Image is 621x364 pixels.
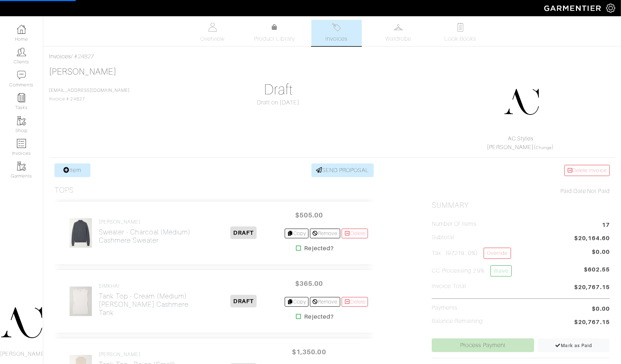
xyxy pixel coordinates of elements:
span: $0.00 [592,248,610,256]
img: garmentier-logo-header-white-b43fb05a5012e4ada735d5af1a66efaba907eab6374d6393d1fbf88cb4ef424d.png [541,2,606,14]
img: DupYt8CPKc6sZyAt3svX5Z74.png [504,84,540,120]
div: Not Paid [432,187,610,196]
strong: Rejected? [305,244,334,253]
a: Copy [285,229,309,238]
img: clients-icon-6bae9207a08558b7cb47a8932f037763ab4055f8c8b6bfacd5dc20c3e0201464.png [17,48,26,57]
a: Mark as Paid [538,338,610,352]
span: $602.55 [584,265,610,279]
span: Overview [200,35,225,43]
span: Wardrobe [385,35,411,43]
span: Look Books [444,35,476,43]
a: Override [484,248,511,259]
h5: Invoice Total [432,283,466,290]
a: Waive [491,265,511,277]
a: Wardrobe [373,20,424,46]
h5: Number of Items [432,221,476,228]
span: $20,164.60 [575,234,610,244]
a: SEND PROPOSAL [311,163,374,177]
img: todo-9ac3debb85659649dc8f770b8b6100bb5dab4b48dedcbae339e5042a72dfd3cc.svg [456,23,465,32]
h1: Draft [189,81,367,98]
span: $365.00 [288,276,331,291]
img: orders-27d20c2124de7fd6de4e0e44c1d41de31381a507db9b33961299e4e07d508b8c.svg [332,23,341,32]
h2: Sweater - Charcoal (medium) Cashmere sweater [99,228,191,244]
span: Mark as Paid [555,343,593,348]
span: Invoices [325,35,347,43]
h5: Payments [432,305,457,311]
span: $20,767.15 [575,318,610,328]
img: orders-icon-0abe47150d42831381b5fb84f609e132dff9fe21cb692f30cb5eec754e2cba89.png [17,139,26,148]
a: Look Books [435,20,486,46]
img: basicinfo-40fd8af6dae0f16599ec9e87c0ef1c0a1fdea2edbe929e3d69a839185d80c458.svg [208,23,217,32]
img: wardrobe-487a4870c1b7c33e795ec22d11cfc2ed9d08956e64fb3008fe2437562e282088.svg [394,23,403,32]
span: Invoice # 24827 [49,88,130,102]
h4: SIMKHAI [99,283,203,289]
img: FkcHyQmDvKrC373o9GBa25M3 [69,286,92,316]
span: $505.00 [288,207,331,223]
h2: Summary [432,201,610,210]
a: Change [536,145,552,150]
h3: Tops [54,186,74,195]
span: DRAFT [230,295,257,307]
span: 17 [602,221,610,230]
img: dashboard-icon-dbcd8f5a0b271acd01030246c82b418ddd0df26cd7fceb0bd07c9910d44c42f6.png [17,25,26,34]
h4: [PERSON_NAME] [99,351,203,358]
h5: CC Processing 2.9% [432,265,511,277]
a: SIMKHAI Tank Top - Cream (medium)[PERSON_NAME] cashmere tank [99,283,203,317]
strong: Rejected? [305,313,334,321]
img: comment-icon-a0a6a9ef722e966f86d9cbdc48e553b5cf19dbc54f86b18d962a5391bc8f6eb6.png [17,71,26,80]
h5: Balance Remaining [432,318,483,325]
span: DRAFT [230,226,257,239]
a: Product Library [249,23,300,43]
h5: Tax (97219 : 0%) [432,248,511,259]
img: oMaoSHjfnyAU4rsKJJPmGkJV [69,218,92,248]
div: ( ) [435,134,607,152]
h2: Tank Top - Cream (medium) [PERSON_NAME] cashmere tank [99,292,203,317]
span: $1,350.00 [288,344,331,360]
h5: Subtotal [432,234,454,241]
a: Delete Invoice [564,165,610,176]
a: AC.Styles [508,135,533,142]
a: Invoices [49,53,71,60]
div: / #24827 [49,52,615,61]
a: [EMAIL_ADDRESS][DOMAIN_NAME] [49,88,130,93]
span: Paid Date: [560,188,587,194]
a: [PERSON_NAME] [49,67,116,76]
a: Item [54,163,90,177]
img: reminder-icon-8004d30b9f0a5d33ae49ab947aed9ed385cf756f9e5892f1edd6e32f2345188e.png [17,93,26,102]
a: [PERSON_NAME] Sweater - Charcoal (medium)Cashmere sweater [99,219,191,244]
span: $0.00 [592,305,610,313]
a: Remove [310,229,340,238]
span: $20,767.15 [575,283,610,293]
a: Delete [342,297,368,307]
a: Remove [310,297,340,307]
img: garments-icon-b7da505a4dc4fd61783c78ac3ca0ef83fa9d6f193b1c9dc38574b1d14d53ca28.png [17,162,26,171]
img: gear-icon-white-bd11855cb880d31180b6d7d6211b90ccbf57a29d726f0c71d8c61bd08dd39cc2.png [606,4,615,13]
a: Copy [285,297,309,307]
a: Delete [342,229,368,238]
a: Invoices [311,20,362,46]
img: garments-icon-b7da505a4dc4fd61783c78ac3ca0ef83fa9d6f193b1c9dc38574b1d14d53ca28.png [17,116,26,125]
a: Overview [187,20,238,46]
a: Process Payment [432,338,534,352]
div: Draft on [DATE] [189,98,367,107]
span: Product Library [254,35,295,43]
a: [PERSON_NAME] [487,144,534,150]
h4: [PERSON_NAME] [99,219,191,225]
